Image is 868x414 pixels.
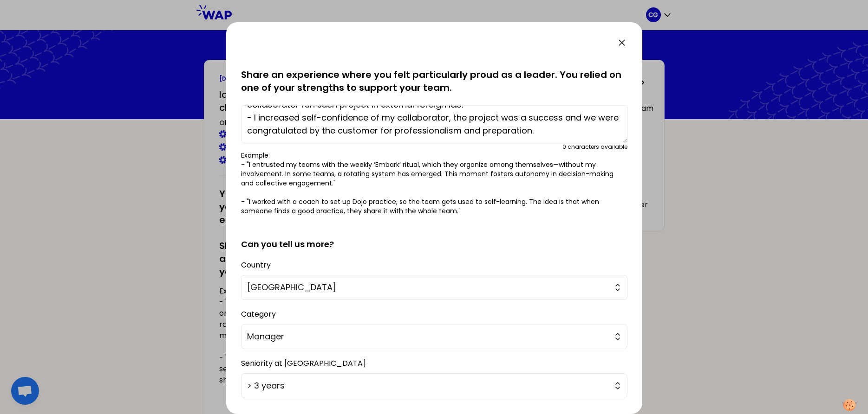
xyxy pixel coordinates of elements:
label: Category [241,309,276,319]
div: 0 characters available [562,143,627,151]
button: Manager [241,324,627,349]
span: [GEOGRAPHIC_DATA] [247,281,608,294]
p: Example: - "I entrusted my teams with the weekly ‘Embark’ ritual, which they organize among thems... [241,151,627,216]
textarea: - I coached my team to drive complete product certification. It was the first time for one collab... [241,105,627,143]
p: You have all fostered empowerment and trust within your teams at least once, even in a fast-chang... [241,29,627,94]
h2: Can you tell us more? [241,223,627,251]
button: > 3 years [241,373,627,398]
button: [GEOGRAPHIC_DATA] [241,275,627,300]
label: Seniority at [GEOGRAPHIC_DATA] [241,358,366,369]
span: Manager [247,330,608,343]
span: > 3 years [247,379,608,392]
label: Country [241,260,271,270]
